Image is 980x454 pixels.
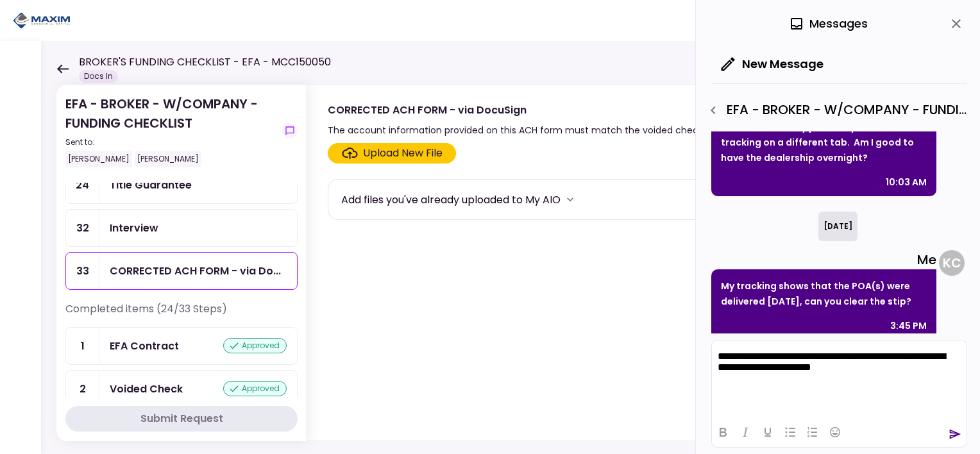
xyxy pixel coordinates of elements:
div: [PERSON_NAME] [135,151,201,167]
img: Partner icon [13,11,71,30]
div: 1 [66,328,99,364]
p: Well I accidentally put the uploaded the tracking on a different tab. Am I good to have the deale... [721,119,927,165]
button: show-messages [282,123,298,139]
button: send [949,428,961,441]
div: Sent to: [65,137,277,148]
div: CORRECTED ACH FORM - via DocuSign [110,263,281,279]
a: 32Interview [65,209,298,247]
button: New Message [711,47,834,81]
div: 32 [66,210,99,246]
div: Title Guarantee [110,177,192,193]
a: 1EFA Contractapproved [65,327,298,365]
p: My tracking shows that the POA(s) were delivered [DATE], can you clear the stip? [721,278,927,309]
div: K C [939,250,965,276]
div: 10:03 AM [886,174,927,190]
a: 24Title Guarantee [65,166,298,204]
div: CORRECTED ACH FORM - via DocuSign [328,102,705,118]
div: CORRECTED ACH FORM - via DocuSignThe account information provided on this ACH form must match the... [307,85,954,441]
button: Bold [712,423,734,441]
button: Italic [734,423,756,441]
button: Underline [757,423,779,441]
iframe: Rich Text Area [712,340,967,417]
div: Messages [789,14,868,33]
button: Numbered list [802,423,824,441]
div: Upload New File [363,146,443,161]
a: 2Voided Checkapproved [65,370,298,408]
div: [DATE] [818,212,857,241]
div: EFA - BROKER - W/COMPANY - FUNDING CHECKLIST [65,94,277,167]
a: 33CORRECTED ACH FORM - via DocuSign [65,252,298,290]
div: Add files you've already uploaded to My AIO [341,192,561,208]
button: more [561,190,580,209]
div: Voided Check [110,381,183,397]
div: EFA Contract [110,338,179,354]
div: The account information provided on this ACH form must match the voided check. [328,122,705,138]
div: approved [223,381,287,396]
div: [PERSON_NAME] [65,151,132,167]
div: EFA - BROKER - W/COMPANY - FUNDING CHECKLIST - POA - Original POA (not CA or [GEOGRAPHIC_DATA]) [702,99,967,121]
div: 33 [66,253,99,289]
div: Completed items (24/33 Steps) [65,301,298,327]
div: Interview [110,220,158,236]
div: Submit Request [140,411,223,426]
button: Emojis [824,423,846,441]
h1: BROKER'S FUNDING CHECKLIST - EFA - MCC150050 [79,55,331,70]
div: 3:45 PM [890,318,927,333]
div: approved [223,338,287,353]
div: 24 [66,167,99,203]
button: Submit Request [65,406,298,432]
span: Click here to upload the required document [328,143,456,164]
button: Bullet list [779,423,801,441]
div: Docs In [79,70,118,83]
button: close [945,13,967,35]
div: 2 [66,371,99,407]
div: Me [711,250,936,269]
